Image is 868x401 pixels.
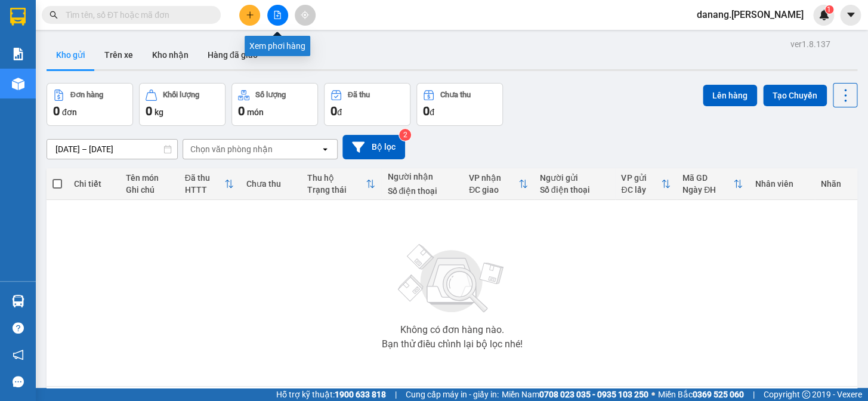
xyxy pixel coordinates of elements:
button: Lên hàng [703,85,757,106]
span: 0 [423,104,430,118]
th: Toggle SortBy [301,168,381,200]
sup: 1 [825,5,833,14]
span: notification [13,349,24,360]
div: ĐC lấy [621,185,661,195]
button: aim [295,5,316,26]
button: plus [239,5,260,26]
div: Người nhận [387,172,457,181]
span: copyright [802,390,810,399]
span: Cung cấp máy in - giấy in: [406,388,499,401]
button: Khối lượng0kg [139,83,226,126]
span: đ [337,107,342,117]
span: question-circle [13,322,24,334]
span: search [50,11,58,19]
th: Toggle SortBy [179,168,240,200]
div: HTTT [185,185,225,195]
span: danang.[PERSON_NAME] [687,7,813,22]
div: Mã GD [682,173,733,183]
span: 0 [330,104,337,118]
div: Đã thu [348,91,370,99]
div: Đơn hàng [70,91,103,99]
span: caret-down [845,10,856,20]
span: 0 [238,104,245,118]
button: caret-down [840,5,861,26]
button: Đã thu0đ [324,83,410,126]
span: đ [430,107,434,117]
strong: 0708 023 035 - 0935 103 250 [539,390,648,399]
button: Hàng đã giao [198,41,267,69]
div: Số điện thoại [540,185,610,195]
div: Số điện thoại [387,186,457,196]
div: Chưa thu [246,179,295,189]
span: ⚪️ [651,392,655,397]
span: món [247,107,264,117]
div: VP nhận [469,173,518,183]
img: svg+xml;base64,PHN2ZyBjbGFzcz0ibGlzdC1wbHVnX19zdmciIHhtbG5zPSJodHRwOi8vd3d3LnczLm9yZy8yMDAwL3N2Zy... [392,237,511,320]
button: Bộ lọc [342,135,405,159]
span: đơn [62,107,77,117]
svg: open [320,144,330,154]
button: Số lượng0món [231,83,318,126]
span: Miền Nam [502,388,648,401]
div: Không có đơn hàng nào. [400,325,503,335]
div: Nhân viên [755,179,809,189]
span: 1 [827,5,831,14]
div: Thu hộ [307,173,366,183]
div: Trạng thái [307,185,366,195]
div: Người gửi [540,173,610,183]
span: | [753,388,755,401]
span: Miền Bắc [658,388,744,401]
strong: 0369 525 060 [693,390,744,399]
button: Tạo Chuyến [763,85,827,106]
div: VP gửi [621,173,661,183]
div: Số lượng [255,91,286,99]
button: Trên xe [95,41,143,69]
div: Ghi chú [126,185,173,195]
div: Ngày ĐH [682,185,733,195]
span: | [395,388,397,401]
strong: 1900 633 818 [335,390,386,399]
th: Toggle SortBy [677,168,749,200]
th: Toggle SortBy [463,168,533,200]
div: Tên món [126,173,173,183]
div: Chọn văn phòng nhận [190,143,273,155]
img: warehouse-icon [12,78,24,90]
button: file-add [267,5,288,26]
button: Kho gửi [47,41,95,69]
span: file-add [273,11,282,19]
span: 0 [146,104,152,118]
span: Hỗ trợ kỹ thuật: [276,388,386,401]
span: aim [301,11,309,19]
button: Chưa thu0đ [416,83,503,126]
sup: 2 [399,129,411,141]
img: warehouse-icon [12,295,24,307]
div: Đã thu [185,173,225,183]
button: Kho nhận [143,41,198,69]
img: logo-vxr [10,8,26,26]
input: Select a date range. [47,140,177,159]
img: icon-new-feature [818,10,829,20]
div: Bạn thử điều chỉnh lại bộ lọc nhé! [381,340,522,349]
input: Tìm tên, số ĐT hoặc mã đơn [66,8,206,21]
div: Chi tiết [74,179,114,189]
div: Nhãn [821,179,851,189]
div: ĐC giao [469,185,518,195]
span: 0 [53,104,60,118]
span: kg [155,107,163,117]
div: ver 1.8.137 [790,38,830,51]
div: Chưa thu [440,91,471,99]
span: plus [246,11,254,19]
div: Khối lượng [163,91,199,99]
img: solution-icon [12,48,24,60]
th: Toggle SortBy [615,168,677,200]
button: Đơn hàng0đơn [47,83,133,126]
span: message [13,376,24,387]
